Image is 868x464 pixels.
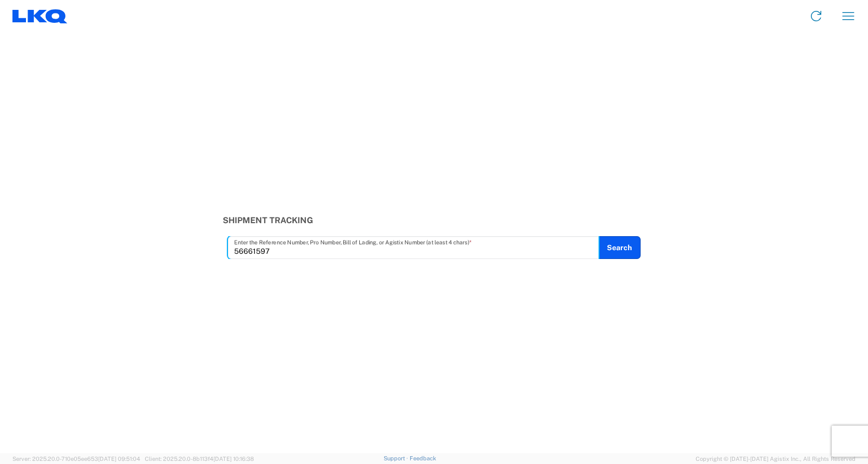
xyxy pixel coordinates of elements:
[98,456,140,462] span: [DATE] 09:51:04
[384,455,410,461] a: Support
[696,454,856,463] span: Copyright © [DATE]-[DATE] Agistix Inc., All Rights Reserved
[145,456,254,462] span: Client: 2025.20.0-8b113f4
[213,456,254,462] span: [DATE] 10:16:38
[223,215,646,225] h3: Shipment Tracking
[12,456,140,462] span: Server: 2025.20.0-710e05ee653
[410,455,436,461] a: Feedback
[599,236,641,259] button: Search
